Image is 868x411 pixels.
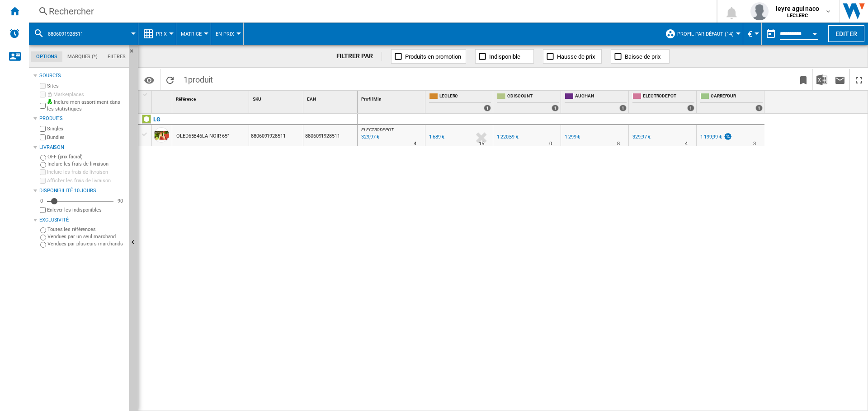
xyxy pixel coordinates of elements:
button: Options [140,72,158,88]
div: Délai de livraison : 8 jours [617,139,620,148]
input: Vendues par plusieurs marchands [40,242,46,248]
input: Sites [40,83,46,89]
div: 1 offers sold by LECLERC [484,105,491,111]
div: FILTRER PAR [336,52,382,61]
button: Prix [156,23,171,45]
div: 1 199,99 € [700,134,722,140]
button: 8806091928511 [48,23,92,45]
div: Délai de livraison : 3 jours [753,139,756,148]
div: 1 offers sold by ELECTRODEPOT [687,105,694,111]
span: leyre aguinaco [776,4,819,13]
div: Sort None [359,91,425,105]
span: CARREFOUR [711,93,763,101]
div: 0 [38,198,45,204]
label: Bundles [47,134,125,141]
label: Sites [47,83,125,89]
div: EAN Sort None [305,91,357,105]
label: Vendues par un seul marchand [47,233,125,240]
div: Livraison [39,144,125,151]
div: 1 offers sold by CDISCOUNT [552,105,559,111]
button: Baisse de prix [611,49,670,64]
div: 8806091928511 [249,125,303,146]
img: profile.jpg [750,2,769,20]
button: Profil par défaut (14) [677,23,738,45]
div: ELECTRODEPOT 1 offers sold by ELECTRODEPOT [631,91,696,113]
div: 329,97 € [632,134,651,140]
div: 1 199,99 € [699,133,732,142]
span: Matrice [181,31,202,37]
div: Sort None [154,91,172,105]
input: Inclure les frais de livraison [40,169,46,175]
div: Produits [39,115,125,122]
span: AUCHAN [575,93,627,101]
span: 8806091928511 [48,31,83,37]
div: 1 220,59 € [495,133,519,142]
div: OLED65B46LA NOIR 65" [176,126,229,147]
div: Délai de livraison : 15 jours [479,139,484,148]
button: € [748,23,757,45]
input: Inclure mon assortiment dans les statistiques [40,100,46,111]
span: Produits en promotion [405,53,461,60]
b: LECLERC [787,13,808,18]
span: Référence [176,97,196,102]
button: Masquer [129,45,140,61]
md-tab-item: Filtres [103,51,131,62]
md-menu: Currency [743,23,762,45]
div: 329,97 € [631,133,651,142]
button: Editer [828,25,864,42]
label: Marketplaces [47,91,125,98]
div: 1 689 € [429,134,444,140]
span: Indisponible [489,53,520,60]
label: Inclure mon assortiment dans les statistiques [47,99,125,113]
div: 8806091928511 [303,125,357,146]
div: Mise à jour : mercredi 10 septembre 2025 12:48 [360,133,379,142]
button: Recharger [161,69,179,90]
button: Plein écran [850,69,868,90]
button: Créer un favoris [794,69,812,90]
span: ELECTRODEPOT [643,93,694,101]
div: CARREFOUR 1 offers sold by CARREFOUR [698,91,764,113]
input: Toutes les références [40,227,46,233]
div: Rechercher [49,5,693,18]
div: Référence Sort None [174,91,249,105]
div: 90 [115,198,125,204]
div: Profil par défaut (14) [665,23,738,45]
button: md-calendar [762,25,780,43]
span: SKU [253,97,261,102]
button: Open calendar [807,24,823,41]
div: Délai de livraison : 4 jours [685,139,688,148]
span: produit [188,75,213,84]
label: Vendues par plusieurs marchands [47,240,125,247]
label: Singles [47,125,125,132]
div: AUCHAN 1 offers sold by AUCHAN [563,91,628,113]
span: EAN [307,97,316,102]
div: Délai de livraison : 4 jours [414,139,416,148]
input: Afficher les frais de livraison [40,207,46,213]
div: 1 299 € [565,134,580,140]
label: Enlever les indisponibles [47,207,125,213]
div: Sources [39,72,125,79]
div: Sort None [251,91,303,105]
div: Exclusivité [39,217,125,224]
span: ELECTRODEPOT [361,127,394,132]
span: LECLERC [439,93,491,101]
label: OFF (prix facial) [47,153,125,160]
button: Indisponible [475,49,534,64]
button: Produits en promotion [391,49,466,64]
input: Bundles [40,134,46,140]
span: € [748,29,752,39]
label: Inclure les frais de livraison [47,169,125,175]
md-slider: Disponibilité [47,197,113,206]
div: 8806091928511 [33,23,133,45]
button: Télécharger au format Excel [813,69,831,90]
span: Baisse de prix [625,53,660,60]
input: Singles [40,126,46,132]
span: 1 [179,69,217,88]
img: alerts-logo.svg [9,28,20,39]
span: Profil par défaut (14) [677,31,734,37]
div: Sort None [174,91,249,105]
div: 1 220,59 € [497,134,519,140]
button: En Prix [216,23,239,45]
